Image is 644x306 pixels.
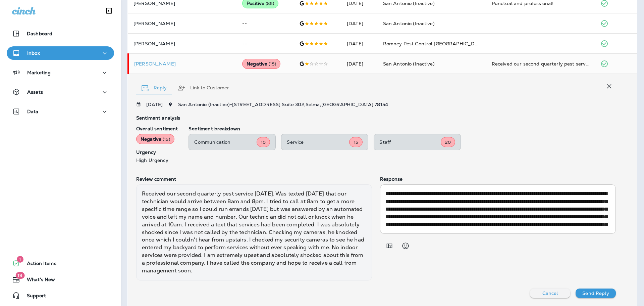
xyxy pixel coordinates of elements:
[7,289,114,302] button: Support
[136,158,178,163] p: High Urgency
[399,239,412,253] button: Select an emoji
[146,102,163,107] p: [DATE]
[134,61,231,67] p: [PERSON_NAME]
[576,289,616,298] button: Send Reply
[7,257,114,270] button: 1Action Items
[136,115,616,121] p: Sentiment analysis
[242,59,280,69] div: Negative
[136,134,174,144] div: Negative
[380,176,616,182] p: Response
[269,61,276,67] span: ( 15 )
[237,13,294,34] td: --
[582,291,609,296] p: Send Reply
[100,4,118,17] button: Collapse Sidebar
[17,256,23,263] span: 1
[133,41,231,46] p: [PERSON_NAME]
[7,85,114,99] button: Assets
[379,139,441,145] p: Staff
[354,139,358,145] span: 15
[133,1,231,6] p: [PERSON_NAME]
[383,61,435,67] span: San Antonio (Inactive)
[27,89,43,95] p: Assets
[163,136,170,142] span: ( 15 )
[7,66,114,79] button: Marketing
[237,34,294,54] td: --
[136,76,172,100] button: Reply
[7,46,114,60] button: Inbox
[492,60,590,67] div: Received our second quarterly pest service today. Was texted yesterday that our technician would ...
[383,0,435,6] span: San Antonio (Inactive)
[261,139,266,145] span: 10
[383,239,396,253] button: Add in a premade template
[178,101,388,107] span: San Antonio (Inactive) - [STREET_ADDRESS] Suite 302 , Selma , [GEOGRAPHIC_DATA] 78154
[136,176,372,182] p: Review comment
[27,50,40,56] p: Inbox
[341,34,378,54] td: [DATE]
[287,139,349,145] p: Service
[20,293,46,301] span: Support
[530,289,570,298] button: Cancel
[136,184,372,280] div: Received our second quarterly pest service [DATE]. Was texted [DATE] that our technician would ar...
[7,273,114,286] button: 19What's New
[7,105,114,118] button: Data
[27,70,51,75] p: Marketing
[194,139,257,145] p: Communication
[341,54,378,74] td: [DATE]
[20,277,55,285] span: What's New
[266,1,274,6] span: ( 85 )
[15,272,24,279] span: 19
[27,31,52,36] p: Dashboard
[383,20,435,27] span: San Antonio (Inactive)
[542,291,558,296] p: Cancel
[172,76,234,100] button: Link to Customer
[136,126,178,131] p: Overall sentiment
[133,21,231,26] p: [PERSON_NAME]
[134,61,231,67] div: Click to view Customer Drawer
[136,149,178,155] p: Urgency
[383,41,504,47] span: Romney Pest Control [GEOGRAPHIC_DATA] - TEMP
[7,27,114,40] button: Dashboard
[20,261,56,269] span: Action Items
[189,126,616,131] p: Sentiment breakdown
[445,139,451,145] span: 20
[27,109,39,114] p: Data
[341,13,378,34] td: [DATE]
